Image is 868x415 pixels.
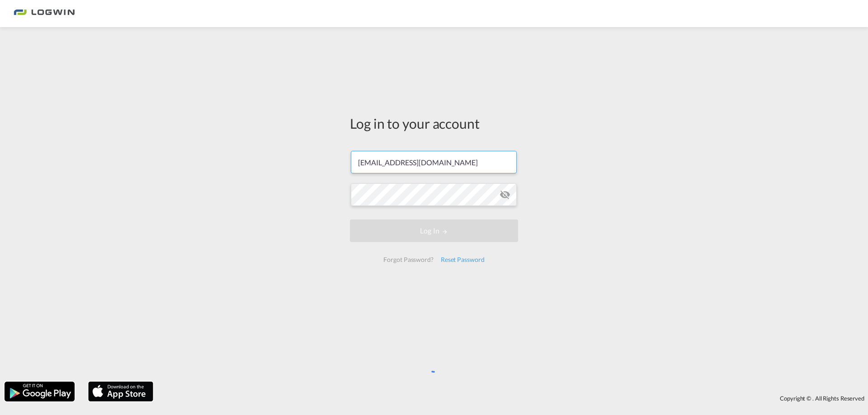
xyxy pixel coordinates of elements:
div: Reset Password [437,252,488,268]
img: 2761ae10d95411efa20a1f5e0282d2d7.png [14,4,75,24]
img: google.png [4,381,75,402]
button: LOGIN [350,219,518,242]
img: apple.png [87,381,154,402]
div: Log in to your account [350,114,518,133]
div: Forgot Password? [380,252,437,268]
div: Copyright © . All Rights Reserved [158,391,868,406]
input: Enter email/phone number [351,151,517,173]
md-icon: icon-eye-off [500,189,510,200]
